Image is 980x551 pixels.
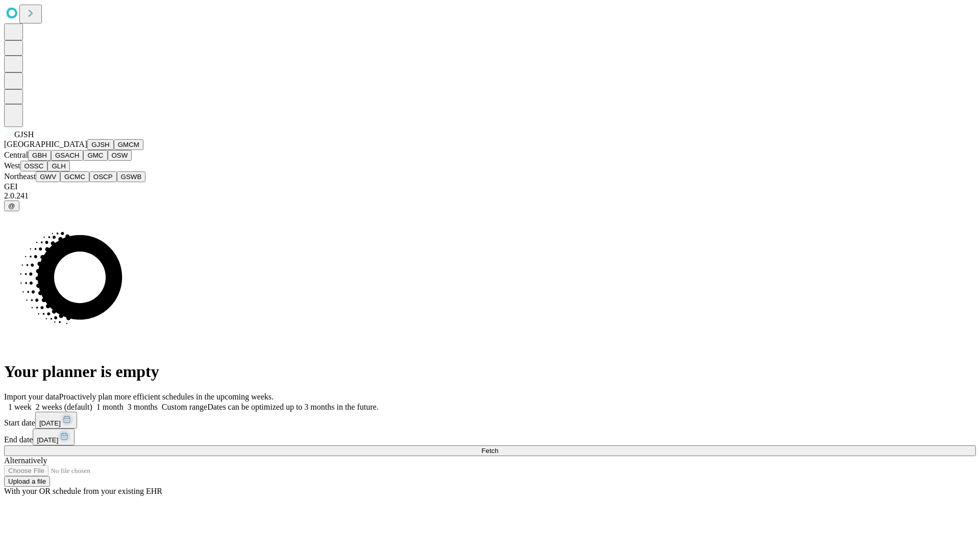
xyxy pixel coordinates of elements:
[36,171,60,182] button: GWV
[37,436,58,444] span: [DATE]
[114,139,143,150] button: GMCM
[59,392,274,401] span: Proactively plan more efficient schedules in the upcoming weeks.
[89,171,117,182] button: OSCP
[83,150,107,161] button: GMC
[60,171,89,182] button: GCMC
[117,171,146,182] button: GSWB
[4,161,20,170] span: West
[47,161,69,171] button: GLH
[4,172,36,181] span: Northeast
[4,201,19,211] button: @
[33,429,75,445] button: [DATE]
[4,362,976,381] h1: Your planner is empty
[4,476,50,487] button: Upload a file
[4,429,976,445] div: End date
[4,456,47,465] span: Alternatively
[87,139,114,150] button: GJSH
[4,487,162,495] span: With your OR schedule from your existing EHR
[4,412,976,429] div: Start date
[207,403,378,411] span: Dates can be optimized up to 3 months in the future.
[35,412,77,429] button: [DATE]
[96,403,124,411] span: 1 month
[8,202,15,210] span: @
[14,130,34,139] span: GJSH
[4,151,28,159] span: Central
[8,403,32,411] span: 1 week
[4,392,59,401] span: Import your data
[51,150,83,161] button: GSACH
[481,447,498,455] span: Fetch
[4,182,976,191] div: GEI
[4,445,976,456] button: Fetch
[28,150,51,161] button: GBH
[39,419,61,427] span: [DATE]
[20,161,48,171] button: OSSC
[4,191,976,201] div: 2.0.241
[4,140,87,148] span: [GEOGRAPHIC_DATA]
[128,403,158,411] span: 3 months
[108,150,132,161] button: OSW
[162,403,207,411] span: Custom range
[36,403,92,411] span: 2 weeks (default)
